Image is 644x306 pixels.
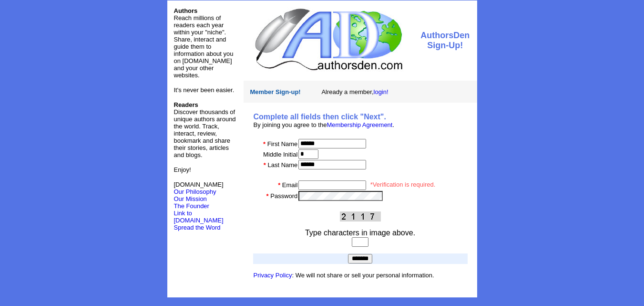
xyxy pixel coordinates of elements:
font: Discover thousands of unique authors around the world. Track, interact, review, bookmark and shar... [174,101,236,158]
a: Privacy Policy [254,272,292,279]
font: Password [270,192,297,200]
b: Readers [174,101,198,108]
font: Authors [174,7,198,14]
font: It's never been easier. [174,86,235,94]
font: Type characters in image above. [305,229,415,237]
a: Membership Agreement [327,121,392,128]
font: AuthorsDen Sign-Up! [420,31,470,50]
a: Our Philosophy [174,188,216,195]
font: Email [282,181,298,189]
a: login! [374,88,388,95]
font: Middle Initial [263,151,297,158]
img: This Is CAPTCHA Image [340,211,381,222]
font: Enjoy! [174,166,191,173]
font: Last Name [267,161,297,169]
font: Member Sign-up! [250,88,301,95]
a: Link to [DOMAIN_NAME] [174,210,224,224]
font: Already a member, [321,88,388,95]
font: : We will not share or sell your personal information. [254,272,434,279]
a: Spread the Word [174,223,221,231]
font: Spread the Word [174,224,221,231]
font: First Name [267,140,298,148]
img: logo.jpg [253,7,404,72]
a: Our Mission [174,195,207,202]
font: By joining you agree to the . [254,121,395,128]
b: Complete all fields then click "Next". [254,113,386,121]
a: The Founder [174,202,209,210]
font: *Verification is required. [370,181,436,188]
font: [DOMAIN_NAME] [174,181,224,195]
font: Reach millions of readers each year within your "niche". Share, interact and guide them to inform... [174,14,234,79]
